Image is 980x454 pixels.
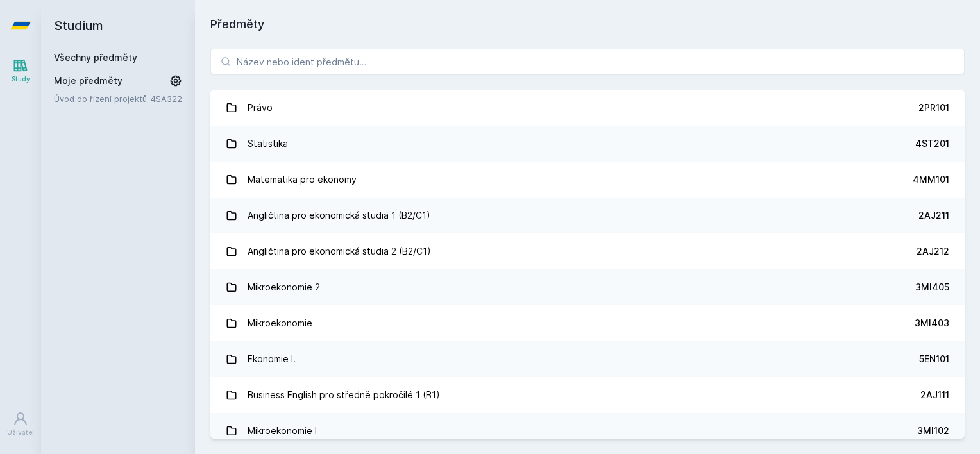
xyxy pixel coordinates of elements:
[248,418,317,444] div: Mikroekonomie I
[210,233,965,269] a: Angličtina pro ekonomická studia 2 (B2/C1) 2AJ212
[3,51,38,90] a: Study
[248,95,273,121] div: Právo
[248,167,357,192] div: Matematika pro ekonomy
[210,126,965,162] a: Statistika 4ST201
[248,382,440,408] div: Business English pro středně pokročilé 1 (B1)
[913,173,949,186] div: 4MM101
[248,239,431,264] div: Angličtina pro ekonomická studia 2 (B2/C1)
[210,162,965,198] a: Matematika pro ekonomy 4MM101
[7,428,34,437] div: Uživatel
[248,131,288,156] div: Statistika
[915,137,949,150] div: 4ST201
[210,377,965,413] a: Business English pro středně pokročilé 1 (B1) 2AJ111
[210,15,965,33] h1: Předměty
[3,405,38,444] a: Uživatel
[210,341,965,377] a: Ekonomie I. 5EN101
[210,269,965,305] a: Mikroekonomie 2 3MI405
[54,92,151,105] a: Úvod do řízení projektů
[248,310,312,336] div: Mikroekonomie
[918,101,949,114] div: 2PR101
[919,353,949,366] div: 5EN101
[915,317,949,330] div: 3MI403
[210,305,965,341] a: Mikroekonomie 3MI403
[917,425,949,437] div: 3MI102
[210,90,965,126] a: Právo 2PR101
[210,49,965,74] input: Název nebo ident předmětu…
[248,203,430,228] div: Angličtina pro ekonomická studia 1 (B2/C1)
[54,74,122,87] span: Moje předměty
[915,281,949,294] div: 3MI405
[918,209,949,222] div: 2AJ211
[920,389,949,401] div: 2AJ111
[917,245,949,258] div: 2AJ212
[248,274,320,300] div: Mikroekonomie 2
[54,52,137,63] a: Všechny předměty
[210,413,965,449] a: Mikroekonomie I 3MI102
[151,94,182,104] a: 4SA322
[12,74,30,84] div: Study
[248,346,296,372] div: Ekonomie I.
[210,198,965,233] a: Angličtina pro ekonomická studia 1 (B2/C1) 2AJ211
